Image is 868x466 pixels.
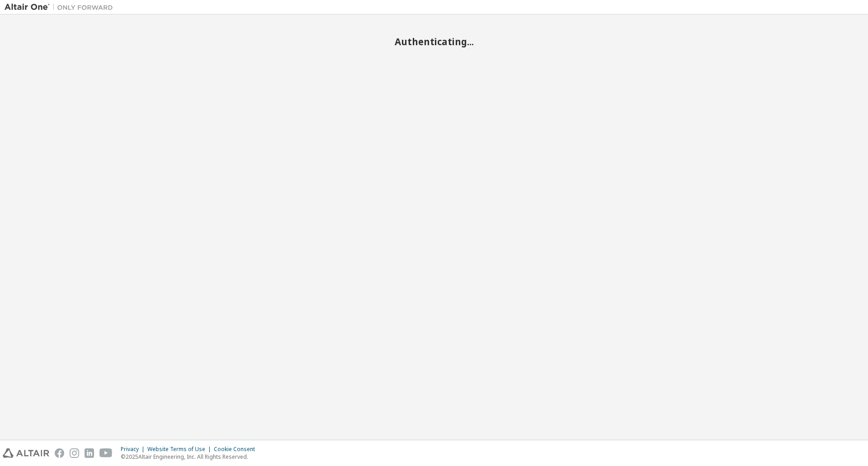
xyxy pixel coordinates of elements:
img: youtube.svg [99,448,113,458]
p: © 2025 Altair Engineering, Inc. All Rights Reserved. [121,453,260,461]
div: Website Terms of Use [147,446,214,453]
img: instagram.svg [70,448,79,458]
h2: Authenticating... [5,36,863,47]
div: Cookie Consent [214,446,260,453]
img: Altair One [5,3,118,12]
img: altair_logo.svg [3,448,49,458]
div: Privacy [121,446,147,453]
img: facebook.svg [55,448,64,458]
img: linkedin.svg [85,448,94,458]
